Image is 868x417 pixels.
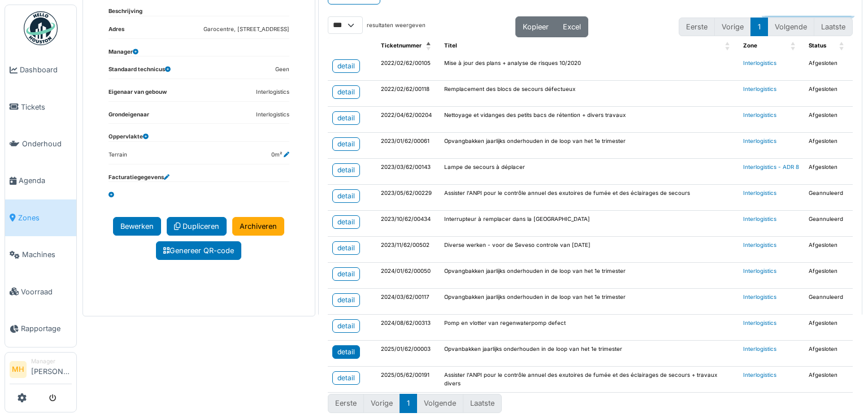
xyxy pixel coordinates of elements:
[743,112,776,118] a: Interlogistics
[376,81,440,107] td: 2022/02/62/00118
[332,111,360,125] a: detail
[108,48,138,57] dt: Manager
[440,211,739,237] td: Interrupteur à remplacer dans la [GEOGRAPHIC_DATA]
[271,151,289,159] dd: 0m²
[5,310,76,347] a: Rapportage
[743,294,776,300] a: Interlogistics
[5,236,76,273] a: Machines
[376,133,440,159] td: 2023/01/62/00061
[10,357,72,384] a: MH Manager[PERSON_NAME]
[440,185,739,211] td: Assister l'ANPI pour le contrôle annuel des exutoires de fumée et des éclairages de secours
[743,372,776,378] a: Interlogistics
[337,165,355,175] div: detail
[376,211,440,237] td: 2023/10/62/00434
[5,51,76,88] a: Dashboard
[440,81,739,107] td: Remplacement des blocs de secours défectueux
[804,55,853,81] td: Afgesloten
[743,268,776,274] a: Interlogistics
[275,66,289,74] dd: Geen
[839,37,846,55] span: Status: Activate to sort
[440,55,739,81] td: Mise à jour des plans + analyse de risques 10/2020
[337,373,355,383] div: detail
[400,394,417,412] button: 1
[337,87,355,97] div: detail
[804,185,853,211] td: Geannuleerd
[20,64,72,75] span: Dashboard
[108,7,142,16] dt: Beschrijving
[108,133,149,141] dt: Oppervlakte
[376,237,440,263] td: 2023/11/62/00502
[743,86,776,92] a: Interlogistics
[337,295,355,305] div: detail
[555,16,588,37] button: Excel
[376,289,440,315] td: 2024/03/62/00117
[337,243,355,253] div: detail
[376,341,440,367] td: 2025/01/62/00003
[337,321,355,331] div: detail
[367,21,426,30] label: resultaten weergeven
[332,293,360,307] a: detail
[332,59,360,73] a: detail
[337,139,355,149] div: detail
[337,217,355,227] div: detail
[809,42,826,49] span: Status
[167,217,227,236] a: Dupliceren
[743,346,776,352] a: Interlogistics
[332,85,360,99] a: detail
[743,60,776,66] a: Interlogistics
[376,55,440,81] td: 2022/02/62/00105
[440,263,739,289] td: Opvangbakken jaarlijks onderhouden in de loop van het 1e trimester
[5,88,76,125] a: Tickets
[376,367,440,393] td: 2025/05/62/00191
[22,249,72,260] span: Machines
[21,102,72,112] span: Tickets
[440,289,739,315] td: Opvangbakken jaarlijks onderhouden in de loop van het 1e trimester
[440,367,739,393] td: Assister l'ANPI pour le contrôle annuel des exutoires de fumée et des éclairages de secours + tra...
[108,111,149,124] dt: Grondeigenaar
[108,173,170,182] dt: Facturatiegegevens
[232,217,284,236] a: Archiveren
[19,175,72,186] span: Agenda
[804,367,853,393] td: Afgesloten
[376,263,440,289] td: 2024/01/62/00050
[5,273,76,310] a: Voorraad
[804,159,853,185] td: Afgesloten
[679,18,853,36] nav: pagination
[381,42,422,49] span: Ticketnummer
[804,263,853,289] td: Afgesloten
[5,199,76,236] a: Zones
[332,267,360,281] a: detail
[21,323,72,334] span: Rapportage
[332,137,360,151] a: detail
[804,289,853,315] td: Geannuleerd
[804,81,853,107] td: Afgesloten
[440,107,739,133] td: Nettoyage et vidanges des petits bacs de rétention + divers travaux
[804,211,853,237] td: Geannuleerd
[5,125,76,162] a: Onderhoud
[743,164,799,170] a: Interlogistics - ADR 8
[332,241,360,255] a: detail
[515,16,556,37] button: Kopieer
[743,190,776,196] a: Interlogistics
[743,320,776,326] a: Interlogistics
[743,42,757,49] span: Zone
[332,319,360,333] a: detail
[563,23,581,31] span: Excel
[440,133,739,159] td: Opvangbakken jaarlijks onderhouden in de loop van het 1e trimester
[804,107,853,133] td: Afgesloten
[337,347,355,357] div: detail
[256,88,289,97] dd: Interlogistics
[725,37,732,55] span: Titel: Activate to sort
[203,25,289,34] dd: Garocentre, [STREET_ADDRESS]
[5,162,76,199] a: Agenda
[804,315,853,341] td: Afgesloten
[31,357,72,381] li: [PERSON_NAME]
[440,315,739,341] td: Pomp en vlotter van regenwaterpomp defect
[376,315,440,341] td: 2024/08/62/00313
[804,341,853,367] td: Afgesloten
[804,237,853,263] td: Afgesloten
[24,11,58,45] img: Badge_color-CXgf-gQk.svg
[31,357,72,366] div: Manager
[332,371,360,385] a: detail
[440,159,739,185] td: Lampe de secours à déplacer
